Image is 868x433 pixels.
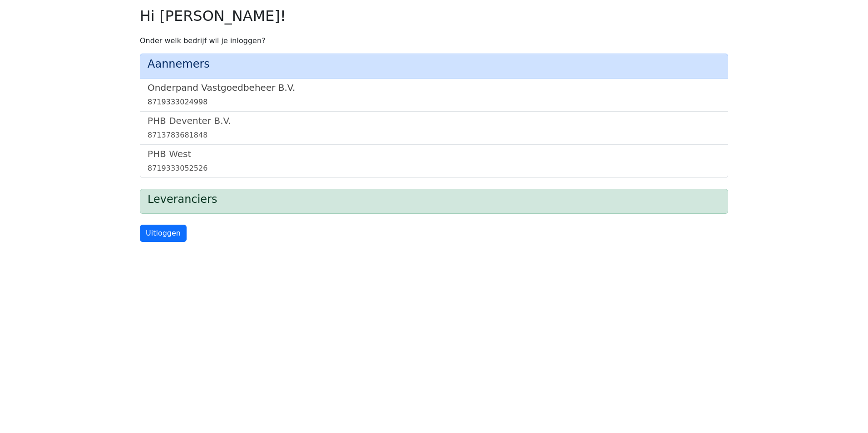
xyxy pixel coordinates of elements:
[140,7,728,25] h2: Hi [PERSON_NAME]!
[148,97,720,108] div: 8719333024998
[140,35,728,46] p: Onder welk bedrijf wil je inloggen?
[148,148,720,174] a: PHB West8719333052526
[148,82,720,108] a: Onderpand Vastgoedbeheer B.V.8719333024998
[148,163,720,174] div: 8719333052526
[148,58,720,71] h4: Aannemers
[148,148,720,159] h5: PHB West
[148,115,720,141] a: PHB Deventer B.V.8713783681848
[148,130,720,141] div: 8713783681848
[148,115,720,126] h5: PHB Deventer B.V.
[140,225,187,242] a: Uitloggen
[148,193,720,206] h4: Leveranciers
[148,82,720,93] h5: Onderpand Vastgoedbeheer B.V.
